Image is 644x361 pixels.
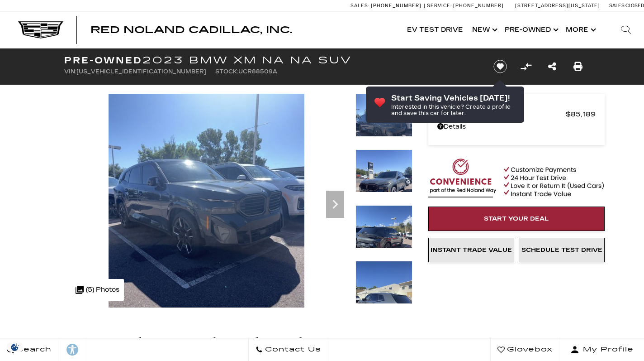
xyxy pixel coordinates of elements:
span: Glovebox [505,343,553,356]
a: Service: [PHONE_NUMBER] [424,3,506,8]
a: Start Your Deal [428,207,605,231]
div: Next [326,191,344,218]
span: Contact Us [263,343,321,356]
a: Schedule Test Drive [519,238,605,262]
button: Open user profile menu [560,338,644,361]
span: [PHONE_NUMBER] [453,3,504,9]
a: Details [437,120,596,133]
section: Click to Open Cookie Consent Modal [5,342,25,352]
img: Used 2023 BMW NA image 1 [355,94,412,169]
span: Sales: [350,3,369,9]
span: Closed [625,3,644,9]
span: Red [PERSON_NAME] [437,108,566,120]
img: Opt-Out Icon [5,342,25,352]
span: My Profile [579,343,634,356]
span: VIN: [64,68,76,75]
a: Share this Pre-Owned 2023 BMW XM NA NA SUV [548,60,556,73]
span: Service: [427,3,452,9]
img: Used 2023 BMW NA image 3 [355,205,412,281]
span: Start Your Deal [484,215,549,222]
a: Sales: [PHONE_NUMBER] [350,3,424,8]
button: Compare Vehicle [519,60,533,73]
a: Instant Trade Value [428,238,514,262]
a: [STREET_ADDRESS][US_STATE] [515,3,600,9]
span: [US_VEHICLE_IDENTIFICATION_NUMBER] [76,68,206,75]
a: Pre-Owned [500,12,561,48]
span: Schedule Test Drive [521,246,602,254]
a: EV Test Drive [402,12,468,48]
div: (5) Photos [71,279,124,301]
a: Glovebox [490,338,560,361]
img: Used 2023 BMW NA image 4 [355,261,412,337]
span: Stock: [215,68,238,75]
img: Used 2023 BMW NA image 1 [64,94,349,356]
strong: Pre-Owned [64,55,142,66]
a: Print this Pre-Owned 2023 BMW XM NA NA SUV [573,60,582,73]
h1: 2023 BMW XM NA NA SUV [64,55,478,65]
a: New [468,12,500,48]
span: [PHONE_NUMBER] [371,3,421,9]
span: UCR88509A [238,68,277,75]
a: Contact Us [248,338,328,361]
span: Instant Trade Value [431,246,512,254]
button: Save vehicle [490,59,510,74]
button: More [561,12,599,48]
a: Red [PERSON_NAME] $85,189 [437,108,596,120]
a: Red Noland Cadillac, Inc. [90,25,292,34]
span: Sales: [609,3,625,9]
span: $85,189 [566,108,596,120]
span: Search [14,343,52,356]
span: Red Noland Cadillac, Inc. [90,24,292,35]
img: Used 2023 BMW NA image 2 [355,149,412,225]
img: Cadillac Dark Logo with Cadillac White Text [18,21,63,39]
